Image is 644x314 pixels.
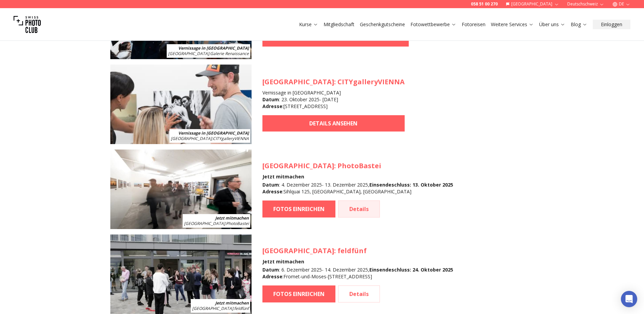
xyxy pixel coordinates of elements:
[462,21,485,28] a: Fotoreisen
[110,150,252,229] img: SPC Photo Awards Zürich: Dezember 2025
[369,181,453,188] b: Einsendeschluss : 13. Oktober 2025
[338,285,380,302] a: Details
[178,45,249,51] b: Vernissage in [GEOGRAPHIC_DATA]
[110,65,252,144] img: SPC Photo Awards WIEN Oktober 2025
[471,1,498,7] a: 058 51 00 270
[262,258,453,265] h4: Jetzt mitmachen
[262,77,334,86] span: [GEOGRAPHIC_DATA]
[168,51,209,56] span: [GEOGRAPHIC_DATA]
[192,306,233,311] span: [GEOGRAPHIC_DATA]
[357,20,408,29] button: Geschenkgutscheine
[168,51,249,56] span: : Galerie Renaissance
[262,188,282,195] b: Adresse
[410,21,456,28] a: Fotowettbewerbe
[539,21,565,28] a: Über uns
[262,96,279,103] b: Datum
[360,21,405,28] a: Geschenkgutscheine
[536,20,568,29] button: Über uns
[491,21,534,28] a: Weitere Services
[171,136,249,141] span: : CITYgalleryVIENNA
[571,21,587,28] a: Blog
[262,77,405,87] h3: : CITYgalleryVIENNA
[262,266,279,273] b: Datum
[262,246,453,256] h3: : feldfünf
[593,20,630,29] button: Einloggen
[171,136,212,141] span: [GEOGRAPHIC_DATA]
[459,20,488,29] button: Fotoreisen
[110,234,252,314] img: SPC Photo Awards BERLIN Dezember 2025
[262,89,405,96] h4: Vernissage in [GEOGRAPHIC_DATA]
[262,266,453,280] div: : 6. Dezember 2025 - 14. Dezember 2025 , : Fromet-und-Moses-[STREET_ADDRESS]
[192,306,249,311] span: : feldfünf
[369,266,453,273] b: Einsendeschluss : 24. Oktober 2025
[324,21,354,28] a: Mitgliedschaft
[262,96,405,110] div: : 23. Oktober 2025 - [DATE] : [STREET_ADDRESS]
[262,285,335,302] a: FOTOS EINREICHEN
[14,11,41,38] img: Swiss photo club
[408,20,459,29] button: Fotowettbewerbe
[488,20,536,29] button: Weitere Services
[262,103,282,109] b: Adresse
[262,181,279,188] b: Datum
[621,291,637,307] div: Open Intercom Messenger
[568,20,590,29] button: Blog
[215,300,249,306] b: Jetzt mitmachen
[262,115,405,132] a: DETAILS ANSEHEN
[262,173,453,180] h4: Jetzt mitmachen
[262,161,334,170] span: [GEOGRAPHIC_DATA]
[296,20,321,29] button: Kurse
[338,200,380,217] a: Details
[262,273,282,280] b: Adresse
[215,215,249,221] b: Jetzt mitmachen
[184,221,249,226] span: : PhotoBastei
[262,161,453,171] h3: : PhotoBastei
[262,200,335,217] a: FOTOS EINREICHEN
[321,20,357,29] button: Mitgliedschaft
[299,21,318,28] a: Kurse
[262,246,334,255] span: [GEOGRAPHIC_DATA]
[184,221,225,226] span: [GEOGRAPHIC_DATA]
[178,130,249,136] b: Vernissage in [GEOGRAPHIC_DATA]
[262,181,453,195] div: : 4. Dezember 2025 - 13. Dezember 2025 , : Sihlquai 125, [GEOGRAPHIC_DATA], [GEOGRAPHIC_DATA]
